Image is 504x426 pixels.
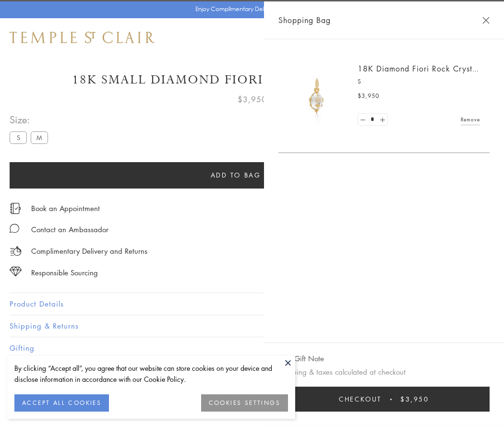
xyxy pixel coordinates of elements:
[10,71,494,88] h1: 18K Small Diamond Fiori Rock Crystal Amulet
[31,245,147,257] p: Complimentary Delivery and Returns
[31,267,98,279] div: Responsible Sourcing
[461,114,480,125] a: Remove
[278,353,324,365] button: Add Gift Note
[10,267,22,276] img: icon_sourcing.svg
[10,131,27,143] label: S
[31,131,48,143] label: M
[211,170,261,180] span: Add to bag
[10,315,494,337] button: Shipping & Returns
[358,91,379,101] span: $3,950
[10,293,494,315] button: Product Details
[278,387,490,412] button: Checkout $3,950
[238,93,267,106] span: $3,950
[10,162,462,189] button: Add to bag
[400,394,429,404] span: $3,950
[10,203,21,214] img: icon_appointment.svg
[10,32,155,43] img: Temple St. Clair
[358,77,480,86] p: S
[201,394,288,412] button: COOKIES SETTINGS
[278,14,331,26] span: Shopping Bag
[195,4,304,14] p: Enjoy Complimentary Delivery & Returns
[10,112,52,128] span: Size:
[14,363,288,385] div: By clicking “Accept all”, you agree that our website can store cookies on your device and disclos...
[10,245,22,257] img: icon_delivery.svg
[10,337,494,359] button: Gifting
[358,114,368,126] a: Set quantity to 0
[482,17,490,24] button: Close Shopping Bag
[377,114,387,126] a: Set quantity to 2
[288,67,346,125] img: P51889-E11FIORI
[10,224,19,233] img: MessageIcon-01_2.svg
[339,394,382,404] span: Checkout
[31,224,108,236] div: Contact an Ambassador
[31,203,100,213] a: Book an Appointment
[14,394,109,412] button: ACCEPT ALL COOKIES
[278,366,490,378] p: Shipping & taxes calculated at checkout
